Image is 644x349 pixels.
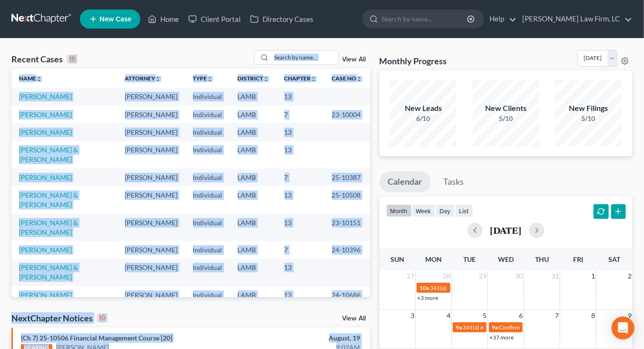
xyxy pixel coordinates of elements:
a: [PERSON_NAME] [19,128,72,136]
td: Individual [185,123,230,141]
div: New Filings [555,103,622,114]
span: Confirmation hearing for [PERSON_NAME] [499,324,607,331]
td: 7 [277,106,324,123]
span: 341(a) meeting for [PERSON_NAME] [430,284,522,291]
td: LAMB [230,286,277,304]
div: 5/10 [473,114,539,123]
a: [PERSON_NAME] [19,173,72,181]
a: Chapterunfold_more [284,75,317,82]
a: Home [143,10,184,28]
span: Thu [535,255,549,263]
div: New Leads [390,103,457,114]
span: New Case [99,16,131,23]
td: [PERSON_NAME] [117,88,185,105]
td: 24-10686 [324,286,370,304]
td: Individual [185,141,230,169]
span: 27 [406,270,415,282]
td: LAMB [230,106,277,123]
span: Sun [390,255,404,263]
i: unfold_more [36,76,42,82]
a: Tasks [435,171,473,192]
button: list [455,204,473,217]
a: Attorneyunfold_more [125,75,161,82]
td: Individual [185,186,230,213]
td: 13 [277,186,324,213]
div: 15 [67,55,78,63]
a: Districtunfold_more [238,75,269,82]
td: LAMB [230,241,277,259]
a: Typeunfold_more [193,75,213,82]
a: +3 more [417,294,438,301]
td: LAMB [230,169,277,186]
td: LAMB [230,123,277,141]
td: Individual [185,106,230,123]
a: Case Nounfold_more [332,75,362,82]
div: 6/10 [390,114,457,123]
td: [PERSON_NAME] [117,169,185,186]
a: (Ch 7) 25-10506 Financial Management Course [20] [21,334,172,342]
td: Individual [185,241,230,259]
input: Search by name... [381,10,468,28]
a: [PERSON_NAME] & [PERSON_NAME] [19,219,78,236]
td: [PERSON_NAME] [117,214,185,241]
span: 31 [550,270,560,282]
span: Fri [573,255,583,263]
a: View All [342,315,366,322]
td: LAMB [230,141,277,169]
span: 9 [627,310,633,321]
span: Wed [498,255,514,263]
div: NextChapter Notices [11,312,107,324]
span: 28 [442,270,451,282]
span: Sat [608,255,620,263]
a: [PERSON_NAME] [19,110,72,119]
span: 3 [410,310,415,321]
div: New Clients [473,103,539,114]
a: Directory Cases [245,10,318,28]
div: Recent Cases [11,53,78,65]
td: [PERSON_NAME] [117,286,185,304]
div: 5/10 [555,114,622,123]
span: 4 [446,310,451,321]
td: [PERSON_NAME] [117,123,185,141]
td: 7 [277,169,324,186]
td: 23-10004 [324,106,370,123]
td: [PERSON_NAME] [117,259,185,286]
span: 1 [590,270,596,282]
td: LAMB [230,214,277,241]
td: 13 [277,123,324,141]
td: 23-10151 [324,214,370,241]
td: 13 [277,214,324,241]
td: 25-10387 [324,169,370,186]
button: week [412,204,436,217]
span: 8 [590,310,596,321]
h2: [DATE] [490,225,522,235]
a: [PERSON_NAME] Law Firm, LC [517,10,632,28]
a: [PERSON_NAME] [19,246,72,254]
span: 9a [492,324,498,331]
div: August, 19 [254,333,361,343]
a: [PERSON_NAME] [19,92,72,100]
td: Individual [185,286,230,304]
i: unfold_more [311,76,317,82]
h3: Monthly Progress [380,55,447,67]
button: month [386,204,412,217]
span: 341(a) meeting for [PERSON_NAME] [463,324,555,331]
span: 30 [514,270,524,282]
td: Individual [185,169,230,186]
td: LAMB [230,88,277,105]
a: +37 more [489,334,514,341]
div: Open Intercom Messenger [612,317,634,339]
td: 24-10396 [324,241,370,259]
td: 13 [277,259,324,286]
td: LAMB [230,186,277,213]
i: unfold_more [207,76,213,82]
span: 9a [456,324,462,331]
input: Search by name... [272,50,338,64]
td: 7 [277,241,324,259]
i: unfold_more [357,76,362,82]
div: 10 [97,314,107,322]
td: Individual [185,214,230,241]
td: [PERSON_NAME] [117,141,185,169]
td: 13 [277,286,324,304]
a: [PERSON_NAME] & [PERSON_NAME] [19,191,78,209]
